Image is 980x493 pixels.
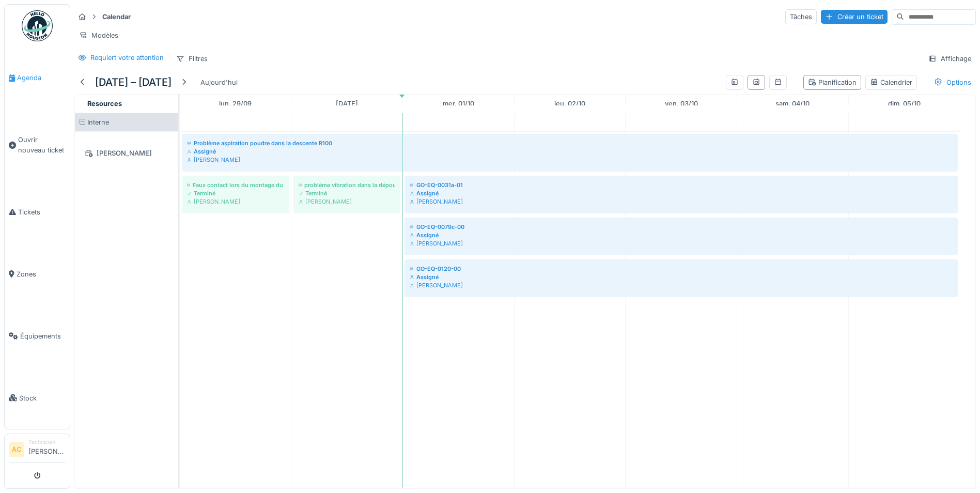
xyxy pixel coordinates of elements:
[870,78,912,87] div: Calendrier
[90,53,164,63] div: Requiert votre attention
[410,197,953,206] div: [PERSON_NAME]
[808,78,857,87] div: Planification
[885,97,923,111] a: 5 octobre 2025
[410,181,953,189] div: GO-EQ-0031a-01
[410,189,953,197] div: Assigné
[17,73,66,83] span: Agenda
[187,156,953,164] div: [PERSON_NAME]
[821,10,888,24] div: Créer un ticket
[333,97,361,111] a: 30 septembre 2025
[28,438,66,446] div: Technicien
[216,97,254,111] a: 29 septembre 2025
[5,305,70,367] a: Équipements
[410,239,953,248] div: [PERSON_NAME]
[410,231,953,239] div: Assigné
[5,47,70,109] a: Agenda
[5,243,70,305] a: Zones
[410,223,953,231] div: GO-EQ-0079c-00
[9,438,66,463] a: AC Technicien[PERSON_NAME]
[95,76,172,88] h5: [DATE] – [DATE]
[18,207,66,217] span: Tickets
[9,442,24,457] li: AC
[299,197,395,206] div: [PERSON_NAME]
[98,12,135,22] strong: Calendar
[196,75,242,89] div: Aujourd'hui
[22,10,53,41] img: Badge_color-CXgf-gQk.svg
[299,189,395,197] div: Terminé
[187,147,953,156] div: Assigné
[410,281,953,289] div: [PERSON_NAME]
[5,367,70,429] a: Stock
[74,28,123,43] div: Modèles
[662,97,701,111] a: 3 octobre 2025
[87,118,109,126] span: Interne
[172,51,212,66] div: Filtres
[19,393,66,403] span: Stock
[187,139,953,147] div: Problème aspiration poudre dans la descente R100
[5,181,70,243] a: Tickets
[18,135,66,155] span: Ouvrir nouveau ticket
[187,189,284,197] div: Terminé
[87,100,122,107] span: Resources
[773,97,812,111] a: 4 octobre 2025
[187,197,284,206] div: [PERSON_NAME]
[299,181,395,189] div: problème vibration dans la dépoussiéreur
[785,9,817,24] div: Tâches
[924,51,976,66] div: Affichage
[410,273,953,281] div: Assigné
[20,331,66,341] span: Équipements
[552,97,588,111] a: 2 octobre 2025
[81,147,172,160] div: [PERSON_NAME]
[929,75,976,90] div: Options
[440,97,477,111] a: 1 octobre 2025
[187,181,284,189] div: Faux contact lors du montage du bicône
[5,109,70,181] a: Ouvrir nouveau ticket
[17,269,66,279] span: Zones
[28,438,66,460] li: [PERSON_NAME]
[410,265,953,273] div: GO-EQ-0120-00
